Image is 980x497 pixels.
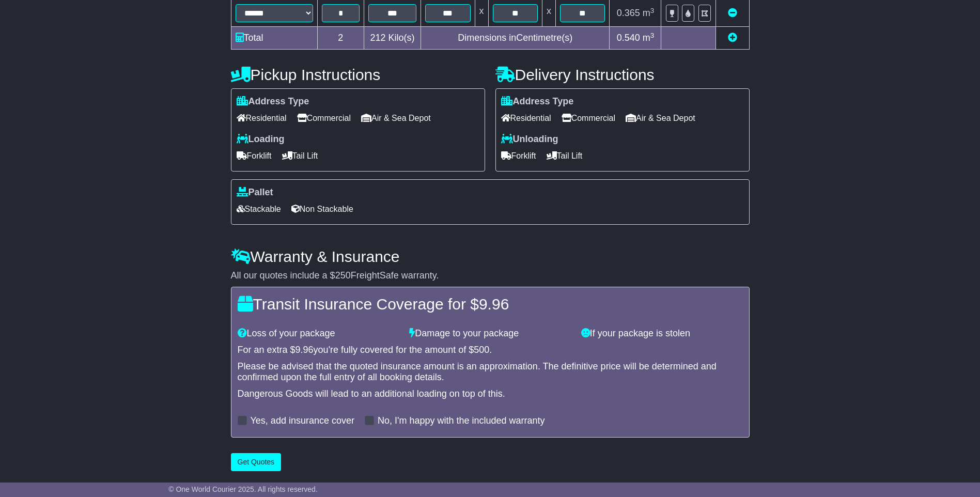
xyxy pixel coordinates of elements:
span: Commercial [562,110,615,126]
td: Dimensions in Centimetre(s) [421,27,610,50]
h4: Pickup Instructions [231,66,485,83]
td: Kilo(s) [364,27,421,50]
span: Air & Sea Depot [626,110,695,126]
span: 0.540 [617,33,640,43]
h4: Transit Insurance Coverage for $ [238,296,743,313]
h4: Delivery Instructions [495,66,750,83]
div: Dangerous Goods will lead to an additional loading on top of this. [238,389,743,400]
span: 212 [370,33,386,43]
label: No, I'm happy with the included warranty [378,415,545,427]
div: For an extra $ you're fully covered for the amount of $ . [238,345,743,356]
span: Non Stackable [291,201,353,217]
span: 250 [335,270,351,281]
div: All our quotes include a $ FreightSafe warranty. [231,270,750,282]
span: © One World Courier 2025. All rights reserved. [168,485,318,493]
div: If your package is stolen [576,328,748,339]
span: Tail Lift [547,148,583,164]
label: Unloading [501,134,558,145]
div: Please be advised that the quoted insurance amount is an approximation. The definitive price will... [238,361,743,383]
label: Address Type [237,96,309,107]
label: Loading [237,134,285,145]
span: Tail Lift [282,148,318,164]
label: Yes, add insurance cover [251,415,354,427]
label: Address Type [501,96,574,107]
button: Get Quotes [231,453,282,471]
sup: 3 [650,32,655,39]
div: Loss of your package [232,328,405,339]
sup: 3 [650,7,655,14]
div: Damage to your package [404,328,576,339]
span: Residential [501,110,551,126]
td: 2 [317,27,364,50]
span: 500 [474,345,489,355]
span: Forklift [237,148,272,164]
span: m [643,33,655,43]
span: 9.96 [479,296,509,313]
label: Pallet [237,187,273,198]
span: Stackable [237,201,281,217]
span: m [643,8,655,18]
span: Residential [237,110,287,126]
span: 0.365 [617,8,640,18]
span: Commercial [297,110,351,126]
td: Total [231,27,317,50]
span: Air & Sea Depot [361,110,431,126]
span: 9.96 [295,345,314,355]
h4: Warranty & Insurance [231,248,750,265]
span: Forklift [501,148,536,164]
a: Add new item [728,33,737,43]
a: Remove this item [728,8,737,18]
